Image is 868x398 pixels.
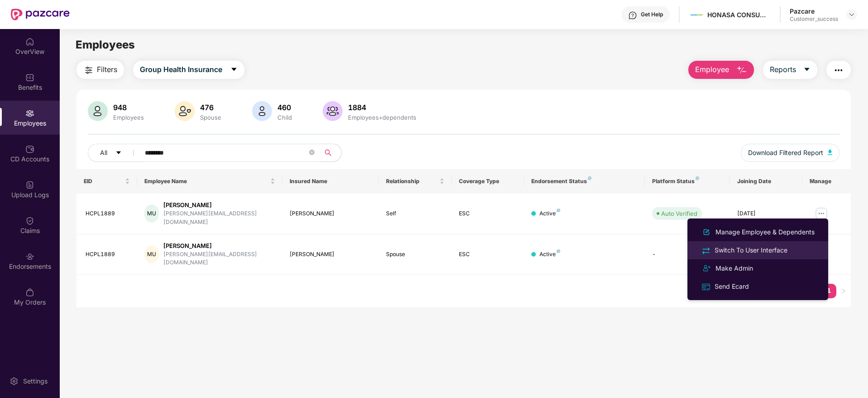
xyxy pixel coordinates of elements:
[25,73,34,82] img: svg+xml;base64,PHN2ZyBpZD0iQmVuZWZpdHMiIHhtbG5zPSJodHRwOi8vd3d3LnczLm9yZy8yMDAwL3N2ZyIgd2lkdGg9Ij...
[88,144,143,162] button: Allcaret-down
[25,288,34,297] img: svg+xml;base64,PHN2ZyBpZD0iTXlfT3JkZXJzIiBkYXRhLW5hbWU9Ik15IE9yZGVycyIgeG1sbnM9Imh0dHA6Ly93d3cudz...
[714,263,755,273] div: Make Admin
[737,209,795,218] div: [DATE]
[713,245,789,255] div: Switch To User Interface
[163,242,275,250] div: [PERSON_NAME]
[707,10,771,19] div: HONASA CONSUMER LIMITED
[713,282,751,291] div: Send Ecard
[25,109,34,118] img: svg+xml;base64,PHN2ZyBpZD0iRW1wbG95ZWVzIiB4bWxucz0iaHR0cDovL3d3dy53My5vcmcvMjAwMC9zdmciIHdpZHRoPS...
[557,249,560,253] img: svg+xml;base64,PHN2ZyB4bWxucz0iaHR0cDovL3d3dy53My5vcmcvMjAwMC9zdmciIHdpZHRoPSI4IiBoZWlnaHQ9IjgiIH...
[144,245,159,263] div: MU
[76,38,135,51] span: Employees
[701,246,711,256] img: svg+xml;base64,PHN2ZyB4bWxucz0iaHR0cDovL3d3dy53My5vcmcvMjAwMC9zdmciIHdpZHRoPSIyNCIgaGVpZ2h0PSIyNC...
[290,209,372,218] div: [PERSON_NAME]
[695,64,729,75] span: Employee
[133,61,244,79] button: Group Health Insurancecaret-down
[86,250,130,259] div: HCPL1889
[701,263,712,274] img: svg+xml;base64,PHN2ZyB4bWxucz0iaHR0cDovL3d3dy53My5vcmcvMjAwMC9zdmciIHdpZHRoPSIyNCIgaGVpZ2h0PSIyNC...
[452,169,524,194] th: Coverage Type
[346,103,418,112] div: 1884
[282,169,379,194] th: Insured Name
[163,250,275,267] div: [PERSON_NAME][EMAIL_ADDRESS][DOMAIN_NAME]
[25,37,34,46] img: svg+xml;base64,PHN2ZyBpZD0iSG9tZSIgeG1sbnM9Imh0dHA6Ly93d3cudzMub3JnLzIwMDAvc3ZnIiB3aWR0aD0iMjAiIG...
[459,250,517,259] div: ESC
[836,284,851,298] button: right
[11,9,70,20] img: New Pazcare Logo
[25,252,34,261] img: svg+xml;base64,PHN2ZyBpZD0iRW5kb3JzZW1lbnRzIiB4bWxucz0iaHR0cDovL3d3dy53My5vcmcvMjAwMC9zdmciIHdpZH...
[276,103,294,112] div: 460
[144,178,268,185] span: Employee Name
[386,250,444,259] div: Spouse
[83,65,94,76] img: svg+xml;base64,PHN2ZyB4bWxucz0iaHR0cDovL3d3dy53My5vcmcvMjAwMC9zdmciIHdpZHRoPSIyNCIgaGVpZ2h0PSIyNC...
[730,169,802,194] th: Joining Date
[763,61,817,79] button: Reportscaret-down
[696,176,699,180] img: svg+xml;base64,PHN2ZyB4bWxucz0iaHR0cDovL3d3dy53My5vcmcvMjAwMC9zdmciIHdpZHRoPSI4IiBoZWlnaHQ9IjgiIH...
[25,180,34,189] img: svg+xml;base64,PHN2ZyBpZD0iVXBsb2FkX0xvZ3MiIGRhdGEtbmFtZT0iVXBsb2FkIExvZ3MiIHhtbG5zPSJodHRwOi8vd3...
[748,148,823,158] span: Download Filtered Report
[144,204,159,223] div: MU
[828,150,832,155] img: svg+xml;base64,PHN2ZyB4bWxucz0iaHR0cDovL3d3dy53My5vcmcvMjAwMC9zdmciIHhtbG5zOnhsaW5rPSJodHRwOi8vd3...
[86,209,130,218] div: HCPL1889
[198,114,223,121] div: Spouse
[10,377,19,386] img: svg+xml;base64,PHN2ZyBpZD0iU2V0dGluZy0yMHgyMCIgeG1sbnM9Imh0dHA6Ly93d3cudzMub3JnLzIwMDAvc3ZnIiB3aW...
[628,11,637,20] img: svg+xml;base64,PHN2ZyBpZD0iSGVscC0zMngzMiIgeG1sbnM9Imh0dHA6Ly93d3cudzMub3JnLzIwMDAvc3ZnIiB3aWR0aD...
[319,144,342,162] button: search
[76,61,124,79] button: Filters
[88,101,108,121] img: svg+xml;base64,PHN2ZyB4bWxucz0iaHR0cDovL3d3dy53My5vcmcvMjAwMC9zdmciIHhtbG5zOnhsaW5rPSJodHRwOi8vd3...
[198,103,223,112] div: 476
[814,206,829,221] img: manageButton
[557,209,560,212] img: svg+xml;base64,PHN2ZyB4bWxucz0iaHR0cDovL3d3dy53My5vcmcvMjAwMC9zdmciIHdpZHRoPSI4IiBoZWlnaHQ9IjgiIH...
[346,114,418,121] div: Employees+dependents
[115,150,122,157] span: caret-down
[833,65,844,76] img: svg+xml;base64,PHN2ZyB4bWxucz0iaHR0cDovL3d3dy53My5vcmcvMjAwMC9zdmciIHdpZHRoPSIyNCIgaGVpZ2h0PSIyNC...
[137,169,282,194] th: Employee Name
[111,103,146,112] div: 948
[20,377,50,386] div: Settings
[84,178,123,185] span: EID
[309,149,315,157] span: close-circle
[111,114,146,121] div: Employees
[309,150,315,155] span: close-circle
[230,66,238,74] span: caret-down
[770,64,796,75] span: Reports
[290,250,372,259] div: [PERSON_NAME]
[163,201,275,209] div: [PERSON_NAME]
[822,284,836,298] li: 1
[459,209,517,218] div: ESC
[539,250,560,259] div: Active
[100,148,107,158] span: All
[802,169,851,194] th: Manage
[25,145,34,154] img: svg+xml;base64,PHN2ZyBpZD0iQ0RfQWNjb3VudHMiIGRhdGEtbmFtZT0iQ0QgQWNjb3VudHMiIHhtbG5zPSJodHRwOi8vd3...
[822,284,836,297] a: 1
[661,209,697,218] div: Auto Verified
[652,178,722,185] div: Platform Status
[701,282,711,292] img: svg+xml;base64,PHN2ZyB4bWxucz0iaHR0cDovL3d3dy53My5vcmcvMjAwMC9zdmciIHdpZHRoPSIxNiIgaGVpZ2h0PSIxNi...
[25,216,34,225] img: svg+xml;base64,PHN2ZyBpZD0iQ2xhaW0iIHhtbG5zPSJodHRwOi8vd3d3LnczLm9yZy8yMDAwL3N2ZyIgd2lkdGg9IjIwIi...
[379,169,451,194] th: Relationship
[690,8,703,21] img: Mamaearth%20Logo.jpg
[97,64,117,75] span: Filters
[848,11,855,18] img: svg+xml;base64,PHN2ZyBpZD0iRHJvcGRvd24tMzJ4MzIiIHhtbG5zPSJodHRwOi8vd3d3LnczLm9yZy8yMDAwL3N2ZyIgd2...
[539,209,560,218] div: Active
[140,64,222,75] span: Group Health Insurance
[323,101,343,121] img: svg+xml;base64,PHN2ZyB4bWxucz0iaHR0cDovL3d3dy53My5vcmcvMjAwMC9zdmciIHhtbG5zOnhsaW5rPSJodHRwOi8vd3...
[714,227,816,237] div: Manage Employee & Dependents
[841,288,846,294] span: right
[386,209,444,218] div: Self
[76,169,137,194] th: EID
[803,66,811,74] span: caret-down
[641,11,663,18] div: Get Help
[163,209,275,227] div: [PERSON_NAME][EMAIL_ADDRESS][DOMAIN_NAME]
[688,61,754,79] button: Employee
[790,7,838,15] div: Pazcare
[701,227,712,238] img: svg+xml;base64,PHN2ZyB4bWxucz0iaHR0cDovL3d3dy53My5vcmcvMjAwMC9zdmciIHhtbG5zOnhsaW5rPSJodHRwOi8vd3...
[175,101,195,121] img: svg+xml;base64,PHN2ZyB4bWxucz0iaHR0cDovL3d3dy53My5vcmcvMjAwMC9zdmciIHhtbG5zOnhsaW5rPSJodHRwOi8vd3...
[790,15,838,23] div: Customer_success
[588,176,591,180] img: svg+xml;base64,PHN2ZyB4bWxucz0iaHR0cDovL3d3dy53My5vcmcvMjAwMC9zdmciIHdpZHRoPSI4IiBoZWlnaHQ9IjgiIH...
[736,65,747,76] img: svg+xml;base64,PHN2ZyB4bWxucz0iaHR0cDovL3d3dy53My5vcmcvMjAwMC9zdmciIHhtbG5zOnhsaW5rPSJodHRwOi8vd3...
[276,114,294,121] div: Child
[741,144,839,162] button: Download Filtered Report
[531,178,638,185] div: Endorsement Status
[386,178,437,185] span: Relationship
[645,234,730,275] td: -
